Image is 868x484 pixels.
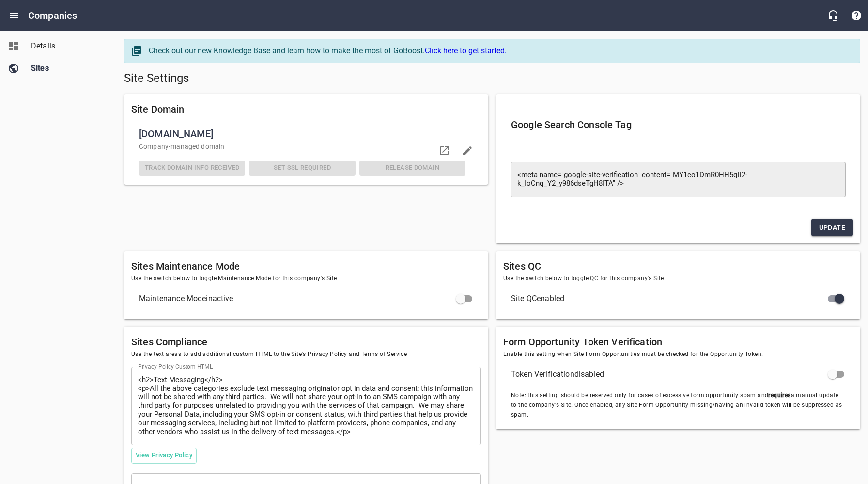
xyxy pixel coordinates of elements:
h6: Companies [28,8,77,23]
h6: Google Search Console Tag [511,117,845,132]
button: Live Chat [821,4,845,27]
textarea: <meta name="google-site-verification" content="MY1co1DmR0HH5qii2-k_IoCnq_Y2_y986dseTgH8ITA" /> [517,171,839,188]
div: Check out our new Knowledge Base and learn how to make the most of GoBoost. [149,45,850,57]
button: Support Portal [845,4,868,27]
textarea: <h2>Text Messaging</h2> <p>All the above categories exclude text messaging originator opt in data... [138,376,474,436]
span: Enable this setting when Site Form Opportunities must be checked for the Opportunity Token. [503,350,853,359]
span: Site QC enabled [511,293,830,305]
span: Maintenance Mode inactive [139,293,458,305]
a: Click here to get started. [425,46,507,55]
u: requires [768,392,790,399]
h6: Sites Maintenance Mode [131,258,481,274]
h6: Form Opportunity Token Verification [503,334,853,350]
div: Company -managed domain [137,140,467,154]
span: View Privacy Policy [136,450,192,461]
span: Token Verification disabled [511,369,830,380]
button: Edit domain [456,139,479,162]
span: Use the switch below to toggle Maintenance Mode for this company's Site [131,274,481,284]
button: Open drawer [2,4,26,27]
span: Sites [31,63,105,74]
h5: Site Settings [124,71,860,86]
span: Use the text areas to add additional custom HTML to the Site's Privacy Policy and Terms of Service [131,350,481,359]
button: Update [811,219,853,237]
span: Details [31,40,105,52]
h6: Sites Compliance [131,334,481,350]
span: Note: this setting should be reserved only for cases of excessive form opportunity spam and a man... [511,391,845,420]
span: [DOMAIN_NAME] [139,126,465,142]
h6: Site Domain [131,101,481,117]
span: Update [819,222,845,234]
span: Use the switch below to toggle QC for this company's Site [503,274,853,284]
h6: Sites QC [503,258,853,274]
a: Visit domain [433,139,456,162]
button: View Privacy Policy [131,448,197,464]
